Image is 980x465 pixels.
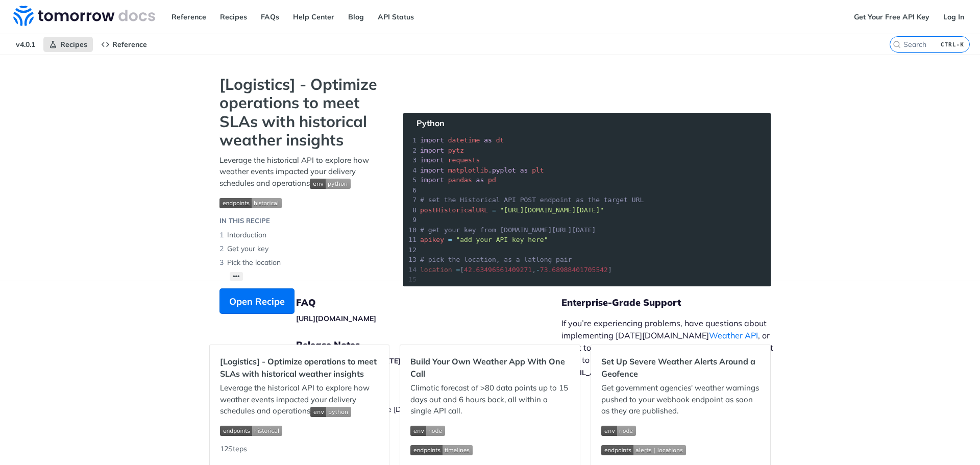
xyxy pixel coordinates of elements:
span: Expand image [219,197,383,208]
span: Expand image [220,425,379,436]
span: Open Recipe [229,295,285,308]
img: env [310,407,351,417]
kbd: CTRL-K [938,39,967,50]
a: Weather API [709,330,758,340]
p: Leverage the historical API to explore how weather events impacted your delivery schedules and op... [220,382,379,417]
strong: [Logistics] - Optimize operations to meet SLAs with historical weather insights [219,75,383,150]
p: Climatic forecast of >80 data points up to 15 days out and 6 hours back, all within a single API ... [410,382,569,417]
img: endpoint [410,445,473,455]
h2: Build Your Own Weather App With One Call [410,355,569,380]
div: IN THIS RECIPE [219,216,270,226]
svg: Search [893,40,901,48]
a: Reference [166,9,212,25]
li: Intorduction [219,228,383,242]
li: Get your key [219,242,383,256]
a: Recipes [43,37,93,52]
h5: Release Notes [296,339,561,351]
span: Expand image [410,444,569,455]
img: env [601,426,636,436]
button: Open Recipe [219,288,295,314]
button: ••• [230,272,243,281]
span: Recipes [60,40,87,49]
span: Expand image [601,444,760,455]
img: endpoint [601,445,686,455]
span: Expand image [410,425,569,436]
a: Recipes [214,9,253,25]
a: Log In [938,9,970,25]
a: Get Your Free API Key [848,9,935,25]
span: Reference [112,40,147,49]
span: Expand image [310,178,351,188]
span: v4.0.1 [10,37,41,52]
h2: Set Up Severe Weather Alerts Around a Geofence [601,355,760,380]
li: Pick the location [219,256,383,270]
img: endpoint [219,198,282,208]
span: Expand image [310,406,351,415]
img: endpoint [220,426,282,436]
img: Tomorrow.io Weather API Docs [13,6,155,26]
img: env [410,426,445,436]
a: Reference [95,37,153,52]
a: Blog [342,9,370,25]
a: Help Center [287,9,340,25]
p: Get government agencies' weather warnings pushed to your webhook endpoint as soon as they are pub... [601,382,760,417]
a: FAQs [255,9,285,25]
span: Expand image [601,425,760,436]
p: Leverage the historical API to explore how weather events impacted your delivery schedules and op... [219,155,383,189]
img: env [310,179,351,189]
a: API Status [372,9,420,25]
h2: [Logistics] - Optimize operations to meet SLAs with historical weather insights [220,355,379,380]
